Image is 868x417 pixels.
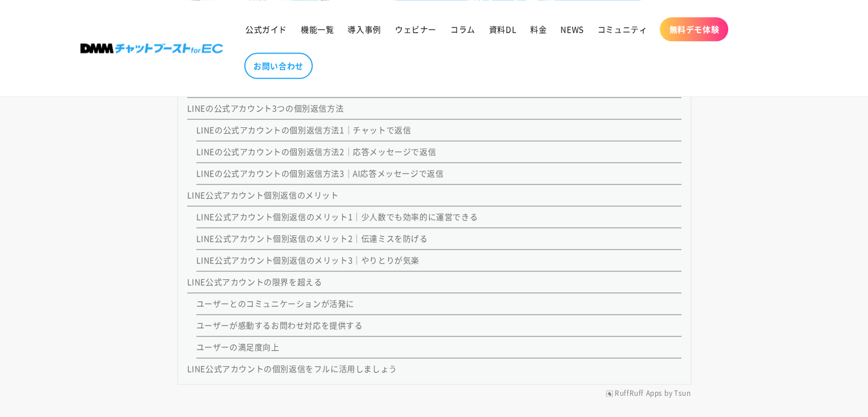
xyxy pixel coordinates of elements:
span: 無料デモ体験 [669,24,719,34]
span: 資料DL [489,24,516,34]
a: コラム [443,17,482,41]
a: LINEの公式アカウントの個別返信方法3｜AI応答メッセージで返信 [196,167,444,179]
span: お問い合わせ [253,61,304,71]
a: ユーザーとのコミュニケーションが活発に [196,298,354,309]
span: NEWS [560,24,583,34]
span: by [664,389,672,398]
span: 公式ガイド [245,24,287,34]
a: NEWS [554,17,590,41]
a: 導入事例 [341,17,387,41]
a: 機能一覧 [294,17,341,41]
a: LINE公式アカウント個別返信のメリット1｜少人数でも効率的に運営できる [196,211,478,222]
a: LINE公式アカウント個別返信のメリット3｜やりとりが気楽 [196,254,419,266]
a: LINE公式アカウントの限界を超える [187,276,322,287]
span: 機能一覧 [301,24,334,34]
a: お問い合わせ [244,53,313,79]
span: ウェビナー [395,24,437,34]
a: LINE公式アカウント個別返信のメリット [187,189,339,201]
a: コミュニティ [591,17,655,41]
a: 料金 [523,17,554,41]
a: ウェビナー [388,17,443,41]
a: 公式ガイド [239,17,294,41]
span: コラム [450,24,475,34]
span: 導入事例 [348,24,381,34]
a: RuffRuff Apps [615,389,663,398]
a: ユーザーが感動するお問わせ対応を提供する [196,319,363,331]
span: 料金 [530,24,547,34]
a: LINE公式アカウント個別返信のメリット2｜伝達ミスを防げる [196,232,428,244]
img: RuffRuff Apps [606,390,613,397]
a: LINEの公式アカウントの個別返信方法1｜チャットで返信 [196,124,411,135]
a: Tsun [674,389,691,398]
a: LINE公式アカウントの個別返信をフルに活用しましょう [187,363,397,374]
a: LINEの公式アカウントの個別返信方法2｜応答メッセージで返信 [196,146,437,157]
img: 株式会社DMM Boost [80,43,223,53]
a: LINEの公式アカウント3つの個別返信方法 [187,102,344,114]
a: 資料DL [482,17,523,41]
a: ユーザーの満足度向上 [196,341,280,352]
span: コミュニティ [597,24,648,34]
a: 無料デモ体験 [660,17,728,41]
